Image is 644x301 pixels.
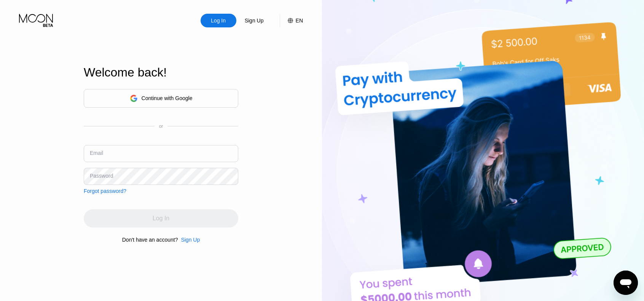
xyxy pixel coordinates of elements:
[84,89,238,108] div: Continue with Google
[90,173,113,179] div: Password
[84,188,126,194] div: Forgot password?
[201,14,236,27] div: Log In
[122,237,178,243] div: Don't have an account?
[244,17,265,24] div: Sign Up
[236,14,272,27] div: Sign Up
[614,271,638,295] iframe: Button to launch messaging window
[178,237,200,243] div: Sign Up
[210,17,226,24] div: Log In
[296,18,303,24] div: EN
[280,14,303,27] div: EN
[159,124,163,129] div: or
[84,65,238,80] div: Welcome back!
[90,150,103,156] div: Email
[142,95,193,101] div: Continue with Google
[181,237,200,243] div: Sign Up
